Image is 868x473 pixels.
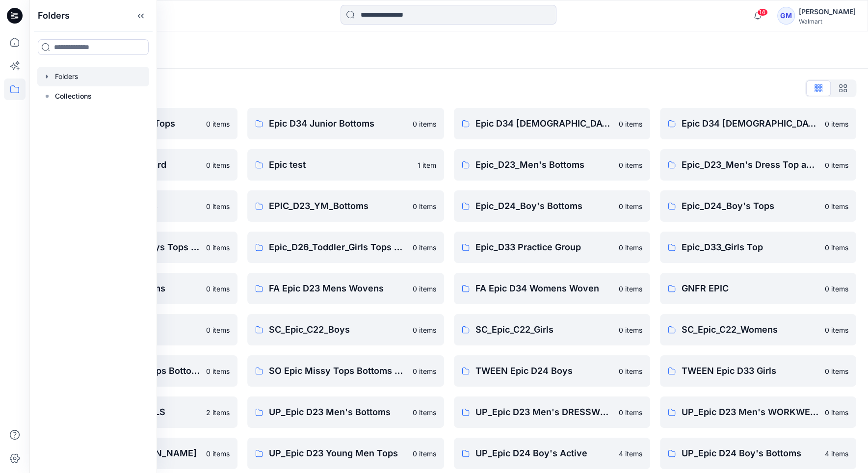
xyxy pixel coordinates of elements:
[55,90,92,102] p: Collections
[619,448,642,459] p: 4 items
[206,407,230,418] p: 2 items
[825,325,848,335] p: 0 items
[206,325,230,335] p: 0 items
[619,407,642,418] p: 0 items
[660,108,856,139] a: Epic D34 [DEMOGRAPHIC_DATA] Tops0 items
[413,284,436,294] p: 0 items
[619,284,642,294] p: 0 items
[475,240,613,254] p: Epic_D33 Practice Group
[454,149,650,181] a: Epic_D23_Men's Bottoms0 items
[413,201,436,211] p: 0 items
[269,282,406,295] p: FA Epic D23 Mens Wovens
[475,405,613,419] p: UP_Epic D23 Men's DRESSWEAR
[660,232,856,263] a: Epic_D33_Girls Top0 items
[413,448,436,459] p: 0 items
[757,8,768,16] span: 14
[247,190,444,222] a: EPIC_D23_YM_Bottoms0 items
[247,314,444,345] a: SC_Epic_C22_Boys0 items
[825,242,848,253] p: 0 items
[682,364,819,378] p: TWEEN Epic D33 Girls
[619,119,642,129] p: 0 items
[454,355,650,387] a: TWEEN Epic D24 Boys0 items
[413,119,436,129] p: 0 items
[777,7,795,25] div: GM
[475,158,613,172] p: Epic_D23_Men's Bottoms
[454,273,650,304] a: FA Epic D34 Womens Woven0 items
[269,199,406,213] p: EPIC_D23_YM_Bottoms
[619,366,642,376] p: 0 items
[825,201,848,211] p: 0 items
[660,149,856,181] a: Epic_D23_Men's Dress Top and Bottoms0 items
[475,447,613,460] p: UP_Epic D24 Boy's Active
[454,232,650,263] a: Epic_D33 Practice Group0 items
[269,117,406,131] p: Epic D34 Junior Bottoms
[660,273,856,304] a: GNFR EPIC0 items
[799,18,856,25] div: Walmart
[475,199,613,213] p: Epic_D24_Boy's Bottoms
[247,108,444,139] a: Epic D34 Junior Bottoms0 items
[206,366,230,376] p: 0 items
[418,160,436,170] p: 1 item
[413,242,436,253] p: 0 items
[269,240,406,254] p: Epic_D26_Toddler_Girls Tops & Bottoms
[682,405,819,419] p: UP_Epic D23 Men's WORKWEAR
[475,364,613,378] p: TWEEN Epic D24 Boys
[269,158,411,172] p: Epic test
[454,190,650,222] a: Epic_D24_Boy's Bottoms0 items
[682,240,819,254] p: Epic_D33_Girls Top
[660,396,856,428] a: UP_Epic D23 Men's WORKWEAR0 items
[619,201,642,211] p: 0 items
[247,355,444,387] a: SO Epic Missy Tops Bottoms Dress0 items
[454,314,650,345] a: SC_Epic_C22_Girls0 items
[682,199,819,213] p: Epic_D24_Boy's Tops
[475,117,613,131] p: Epic D34 [DEMOGRAPHIC_DATA] Bottoms
[206,242,230,253] p: 0 items
[269,447,406,460] p: UP_Epic D23 Young Men Tops
[206,119,230,129] p: 0 items
[682,282,819,295] p: GNFR EPIC
[825,160,848,170] p: 0 items
[825,448,848,459] p: 4 items
[825,119,848,129] p: 0 items
[475,323,613,337] p: SC_Epic_C22_Girls
[247,273,444,304] a: FA Epic D23 Mens Wovens0 items
[682,158,819,172] p: Epic_D23_Men's Dress Top and Bottoms
[660,190,856,222] a: Epic_D24_Boy's Tops0 items
[619,242,642,253] p: 0 items
[247,149,444,181] a: Epic test1 item
[206,448,230,459] p: 0 items
[825,284,848,294] p: 0 items
[799,6,856,18] div: [PERSON_NAME]
[454,396,650,428] a: UP_Epic D23 Men's DRESSWEAR0 items
[454,438,650,469] a: UP_Epic D24 Boy's Active4 items
[247,438,444,469] a: UP_Epic D23 Young Men Tops0 items
[682,447,819,460] p: UP_Epic D24 Boy's Bottoms
[660,438,856,469] a: UP_Epic D24 Boy's Bottoms4 items
[660,314,856,345] a: SC_Epic_C22_Womens0 items
[247,396,444,428] a: UP_Epic D23 Men's Bottoms0 items
[206,201,230,211] p: 0 items
[825,407,848,418] p: 0 items
[475,282,613,295] p: FA Epic D34 Womens Woven
[454,108,650,139] a: Epic D34 [DEMOGRAPHIC_DATA] Bottoms0 items
[619,160,642,170] p: 0 items
[413,366,436,376] p: 0 items
[619,325,642,335] p: 0 items
[682,323,819,337] p: SC_Epic_C22_Womens
[413,407,436,418] p: 0 items
[206,284,230,294] p: 0 items
[413,325,436,335] p: 0 items
[247,232,444,263] a: Epic_D26_Toddler_Girls Tops & Bottoms0 items
[269,405,406,419] p: UP_Epic D23 Men's Bottoms
[269,364,406,378] p: SO Epic Missy Tops Bottoms Dress
[269,323,406,337] p: SC_Epic_C22_Boys
[660,355,856,387] a: TWEEN Epic D33 Girls0 items
[825,366,848,376] p: 0 items
[206,160,230,170] p: 0 items
[682,117,819,131] p: Epic D34 [DEMOGRAPHIC_DATA] Tops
